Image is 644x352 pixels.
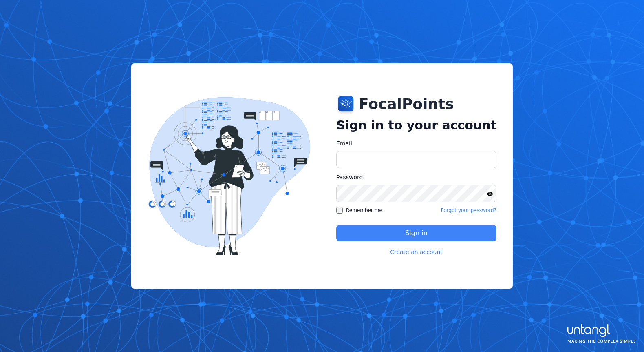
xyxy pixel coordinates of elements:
[359,96,454,112] h1: FocalPoints
[336,207,382,214] label: Remember me
[336,225,496,241] button: Sign in
[336,173,496,182] label: Password
[390,248,443,256] a: Create an account
[336,207,343,214] input: Remember me
[336,139,496,148] label: Email
[441,207,496,214] a: Forgot your password?
[336,118,496,133] h2: Sign in to your account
